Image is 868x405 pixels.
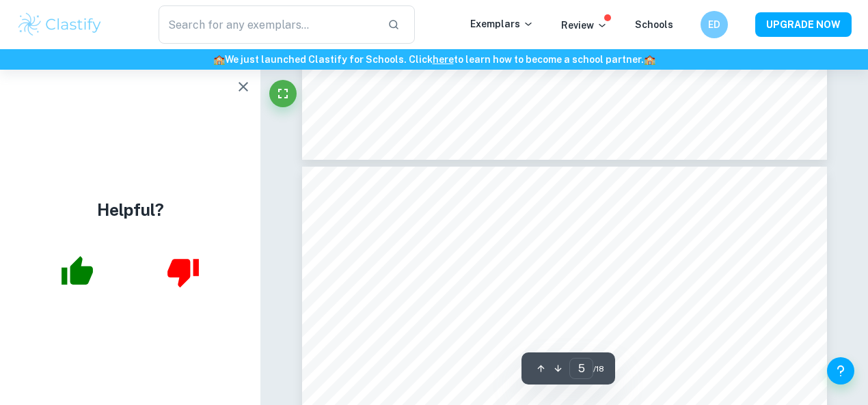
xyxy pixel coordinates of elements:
span: 🏫 [644,54,655,65]
a: here [433,54,454,65]
input: Search for any exemplars... [159,5,377,44]
span: / 18 [593,363,604,375]
button: UPGRADE NOW [755,12,852,37]
button: Help and Feedback [827,357,854,385]
h4: Helpful? [97,197,164,222]
button: Fullscreen [269,80,297,107]
p: Review [561,18,608,33]
button: ED [701,11,728,38]
h6: We just launched Clastify for Schools. Click to learn how to become a school partner. [3,52,865,67]
p: Exemplars [470,16,534,31]
span: 🏫 [213,54,225,65]
h6: ED [707,17,722,32]
a: Schools [635,19,673,30]
img: Clastify logo [16,11,103,38]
